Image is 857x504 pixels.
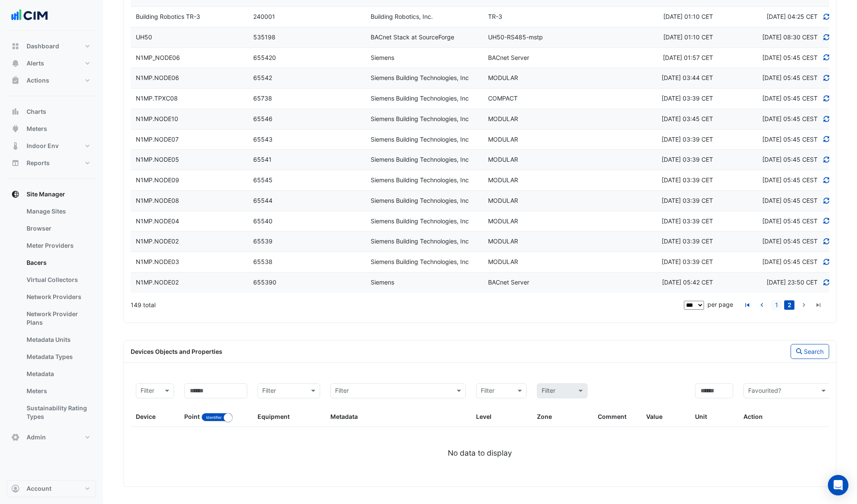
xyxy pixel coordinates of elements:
[371,115,469,122] span: Siemens Building Technologies, Inc
[20,254,96,271] a: Bacers
[7,480,96,497] button: Account
[11,76,20,85] app-icon: Actions
[20,348,96,365] a: Metadata Types
[20,203,96,220] a: Manage Sites
[823,95,830,102] a: Refresh
[136,279,179,286] span: N1MP.NODE02
[27,125,47,133] span: Meters
[663,13,713,20] span: Fri 30-Oct-2020 11:10 AEDT
[11,159,20,167] app-icon: Reports
[371,279,394,286] span: Siemens
[136,197,179,204] span: N1MP.NODE08
[7,72,96,89] button: Actions
[783,300,796,310] li: page 2
[7,120,96,137] button: Meters
[253,217,273,225] span: 65540
[20,382,96,400] a: Meters
[11,125,20,133] app-icon: Meters
[767,13,818,20] span: Discovered at
[488,237,518,245] span: MODULAR
[828,475,848,495] div: Open Intercom Messenger
[20,288,96,305] a: Network Providers
[662,176,713,184] span: Thu 04-Feb-2021 13:39 AEDT
[762,115,818,122] span: Discovered at
[131,348,222,355] span: Devices Objects and Properties
[20,365,96,382] a: Metadata
[7,38,96,55] button: Dashboard
[488,176,518,184] span: MODULAR
[823,279,830,286] a: Refresh
[762,74,818,81] span: Discovered at
[791,344,829,359] button: Search
[762,176,818,184] span: Discovered at
[488,258,518,265] span: MODULAR
[784,300,794,310] a: 2
[371,74,469,81] span: Siemens Building Technologies, Inc
[11,433,20,442] app-icon: Admin
[371,136,469,143] span: Siemens Building Technologies, Inc
[663,54,713,61] span: Wed 23-Mar-2022 11:57 AEDT
[823,74,830,81] a: Refresh
[662,258,713,265] span: Thu 04-Feb-2021 13:39 AEDT
[136,115,178,122] span: N1MP.NODE10
[371,54,394,61] span: Siemens
[743,413,763,420] span: Action
[253,74,272,81] span: 65542
[253,54,276,61] span: 655420
[136,54,180,61] span: N1MP_NODE06
[136,413,156,420] span: Device
[11,59,20,68] app-icon: Alerts
[488,13,502,20] span: TR-3
[771,300,782,310] a: 1
[532,383,593,398] div: Please select Filter first
[253,237,273,245] span: 65539
[27,42,59,50] span: Dashboard
[7,103,96,120] button: Charts
[646,413,662,420] span: Value
[253,95,272,102] span: 65738
[20,237,96,254] a: Meter Providers
[330,413,358,420] span: Metadata
[131,448,829,459] div: No data to display
[7,186,96,203] button: Site Manager
[488,279,529,286] span: BACnet Server
[201,413,233,420] ui-switch: Toggle between object name and object identifier
[813,300,824,310] a: go to last page
[11,107,20,116] app-icon: Charts
[27,59,44,68] span: Alerts
[823,258,830,265] a: Refresh
[20,400,96,425] a: Sustainability Rating Types
[27,159,50,167] span: Reports
[371,156,469,163] span: Siemens Building Technologies, Inc
[823,115,830,122] a: Refresh
[663,33,713,41] span: Fri 30-Oct-2020 11:10 AEDT
[488,156,518,163] span: MODULAR
[742,300,752,310] a: go to first page
[184,413,200,420] span: Point
[7,203,96,429] div: Site Manager
[598,413,626,420] span: Comment
[136,13,200,20] span: Building Robotics TR-3
[662,95,713,102] span: Thu 04-Feb-2021 13:39 AEDT
[11,142,20,150] app-icon: Indoor Env
[136,74,179,81] span: N1MP.NODE06
[762,95,818,102] span: Discovered at
[762,258,818,265] span: Discovered at
[767,279,818,286] span: Discovered at
[27,76,49,85] span: Actions
[253,156,272,163] span: 65541
[10,7,49,24] img: Company Logo
[136,237,179,245] span: N1MP.NODE02
[253,13,275,20] span: 240001
[823,237,830,245] a: Refresh
[371,95,469,102] span: Siemens Building Technologies, Inc
[662,279,713,286] span: Mon 17-Jan-2022 15:42 AEDT
[253,33,276,41] span: 535198
[695,413,707,420] span: Unit
[253,279,276,286] span: 655390
[823,33,830,41] a: Refresh
[258,413,290,420] span: Equipment
[757,300,767,310] a: go to previous page
[662,74,713,81] span: Thu 04-Feb-2021 13:44 AEDT
[11,190,20,199] app-icon: Site Manager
